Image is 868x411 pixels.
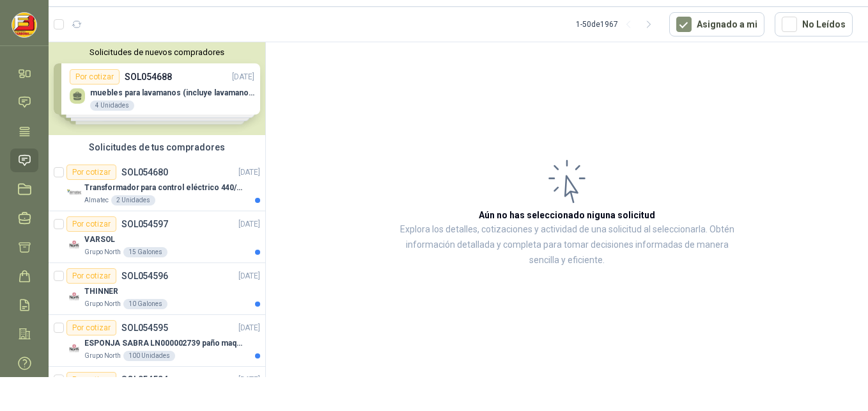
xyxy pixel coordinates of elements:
p: [DATE] [238,322,260,334]
p: Transformador para control eléctrico 440/220/110 - 45O VA. [84,182,244,194]
h3: Aún no has seleccionado niguna solicitud [479,208,655,222]
div: 1 - 50 de 1967 [576,14,659,35]
p: Almatec [84,195,109,205]
button: Solicitudes de nuevos compradores [54,47,260,57]
p: VARSOL [84,234,115,246]
p: SOL054595 [121,323,168,332]
p: [DATE] [238,218,260,230]
img: Company Logo [66,185,82,200]
img: Company Logo [66,237,82,252]
div: Por cotizar [66,216,116,232]
a: Por cotizarSOL054680[DATE] Company LogoTransformador para control eléctrico 440/220/110 - 45O VA.... [49,159,265,211]
img: Company Logo [66,289,82,304]
button: Asignado a mi [669,12,764,36]
div: 100 Unidades [123,351,175,361]
img: Company Logo [66,341,82,356]
div: Por cotizar [66,372,116,387]
div: Por cotizar [66,268,116,284]
p: [DATE] [238,166,260,179]
p: SOL054680 [121,168,168,177]
a: Por cotizarSOL054597[DATE] Company LogoVARSOLGrupo North15 Galones [49,211,265,263]
div: 15 Galones [123,247,167,257]
div: Por cotizar [66,165,116,180]
p: [DATE] [238,374,260,386]
p: ESPONJA SABRA LN000002739 paño maquina 3m 14cm x10 m [84,337,244,350]
a: Por cotizarSOL054595[DATE] Company LogoESPONJA SABRA LN000002739 paño maquina 3m 14cm x10 mGrupo ... [49,315,265,367]
p: [DATE] [238,270,260,282]
p: Grupo North [84,247,121,257]
p: Explora los detalles, cotizaciones y actividad de una solicitud al seleccionarla. Obtén informaci... [394,222,740,268]
div: Por cotizar [66,320,116,335]
div: Solicitudes de nuevos compradoresPor cotizarSOL054688[DATE] muebles para lavamanos (incluye lavam... [49,42,265,135]
p: SOL054596 [121,271,168,280]
div: 2 Unidades [111,195,155,205]
p: THINNER [84,286,118,298]
p: SOL054594 [121,375,168,384]
div: 10 Galones [123,299,167,309]
p: Grupo North [84,299,121,309]
p: Grupo North [84,351,121,361]
button: No Leídos [775,12,853,36]
img: Company Logo [12,13,36,37]
a: Por cotizarSOL054596[DATE] Company LogoTHINNERGrupo North10 Galones [49,263,265,315]
p: SOL054597 [121,220,168,229]
div: Solicitudes de tus compradores [49,135,265,159]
